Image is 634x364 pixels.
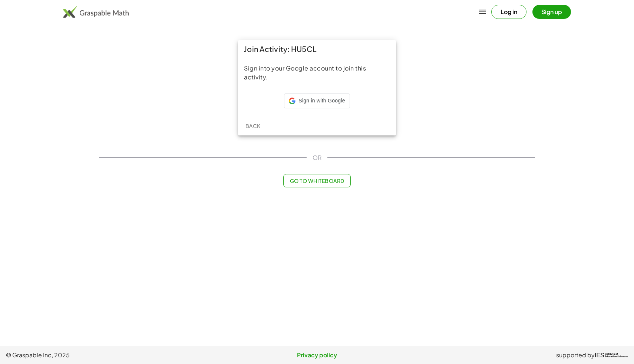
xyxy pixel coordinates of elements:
[532,5,571,19] button: Sign up
[244,64,390,82] div: Sign into your Google account to join this activity.
[298,97,345,105] span: Sign in with Google
[245,122,260,129] span: Back
[290,177,344,184] span: Go to Whiteboard
[491,5,526,19] button: Log in
[605,353,628,358] span: Institute of Education Sciences
[241,119,265,132] button: Back
[556,351,595,360] span: supported by
[283,174,350,187] button: Go to Whiteboard
[284,94,350,108] div: Sign in with Google
[238,40,396,58] div: Join Activity: HU5CL
[595,351,628,360] a: IESInstitute ofEducation Sciences
[213,351,420,360] a: Privacy policy
[6,351,213,360] span: © Graspable Inc, 2025
[313,153,321,162] span: OR
[595,352,604,359] span: IES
